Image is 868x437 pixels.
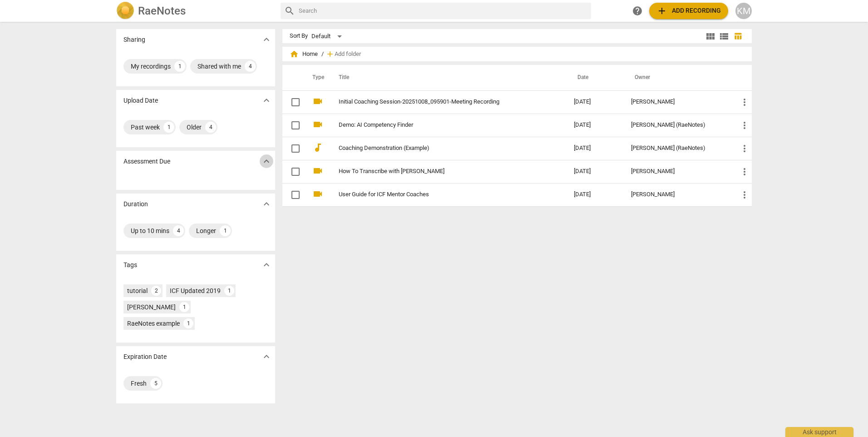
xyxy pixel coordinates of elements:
span: videocam [312,165,323,176]
td: [DATE] [567,160,624,183]
span: view_list [719,31,730,42]
div: ICF Updated 2019 [170,286,221,295]
span: more_vert [739,166,750,177]
div: 4 [173,225,184,236]
div: 5 [150,378,161,389]
div: 1 [163,122,174,133]
span: expand_more [261,34,272,45]
a: User Guide for ICF Mentor Coaches [339,191,541,198]
th: Type [305,65,328,90]
h2: RaeNotes [138,5,186,17]
img: Logo [116,2,134,20]
button: Table view [731,30,745,43]
p: Assessment Due [123,157,170,166]
span: videocam [312,189,323,199]
div: Past week [131,123,160,132]
div: [PERSON_NAME] (RaeNotes) [631,145,725,152]
p: Expiration Date [123,352,167,362]
span: expand_more [261,259,272,270]
a: Demo: AI Competency Finder [339,122,541,129]
span: add [656,5,667,16]
button: Show more [260,154,273,168]
span: videocam [312,96,323,107]
div: [PERSON_NAME] [631,191,725,198]
div: [PERSON_NAME] [631,168,725,175]
div: [PERSON_NAME] (RaeNotes) [631,122,725,129]
div: My recordings [131,62,171,71]
div: Shared with me [197,62,241,71]
button: Show more [260,33,273,46]
th: Owner [624,65,732,90]
span: expand_more [261,199,272,209]
div: 1 [174,61,185,72]
span: expand_more [261,95,272,106]
td: [DATE] [567,183,624,206]
span: more_vert [739,120,750,131]
span: videocam [312,119,323,130]
span: expand_more [261,156,272,167]
div: 1 [224,286,234,296]
button: Show more [260,197,273,211]
button: Tile view [704,30,717,43]
td: [DATE] [567,137,624,160]
a: Help [629,3,646,19]
a: Initial Coaching Session-20251008_095901-Meeting Recording [339,99,541,105]
th: Date [567,65,624,90]
span: Add recording [656,5,721,16]
p: Sharing [123,35,145,45]
button: List view [717,30,731,43]
div: Fresh [131,379,147,388]
div: 2 [151,286,161,296]
p: Upload Date [123,96,158,105]
td: [DATE] [567,90,624,114]
div: Sort By [290,33,308,40]
span: Add folder [335,51,361,58]
span: expand_more [261,351,272,362]
p: Duration [123,199,148,209]
div: [PERSON_NAME] [631,99,725,105]
span: table_chart [734,32,742,40]
a: LogoRaeNotes [116,2,273,20]
p: Tags [123,260,137,270]
span: search [284,5,295,16]
div: 4 [245,61,256,72]
span: / [321,51,324,58]
span: more_vert [739,189,750,200]
button: Show more [260,350,273,363]
button: KM [735,3,752,19]
span: view_module [705,31,716,42]
div: Default [311,29,345,44]
span: more_vert [739,97,750,108]
div: Longer [196,226,216,235]
button: Show more [260,94,273,107]
span: more_vert [739,143,750,154]
div: Ask support [785,427,853,437]
td: [DATE] [567,114,624,137]
div: 1 [220,225,231,236]
div: [PERSON_NAME] [127,303,176,312]
div: RaeNotes example [127,319,180,328]
div: Up to 10 mins [131,226,169,235]
a: Coaching Demonstration (Example) [339,145,541,152]
span: add [325,50,335,59]
button: Upload [649,3,728,19]
span: audiotrack [312,142,323,153]
button: Show more [260,258,273,272]
div: 4 [205,122,216,133]
span: Home [290,50,318,59]
div: tutorial [127,286,148,295]
div: 1 [179,302,189,312]
span: home [290,50,299,59]
div: Older [187,123,202,132]
div: 1 [183,318,193,328]
input: Search [299,4,587,18]
span: help [632,5,643,16]
a: How To Transcribe with [PERSON_NAME] [339,168,541,175]
th: Title [328,65,567,90]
